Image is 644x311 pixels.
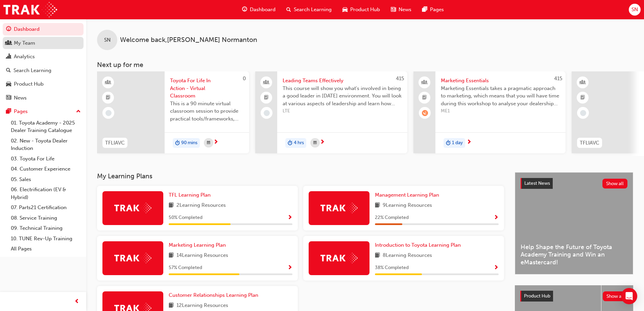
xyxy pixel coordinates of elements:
span: Pages [430,6,444,14]
button: Show Progress [287,214,292,222]
a: Product HubShow all [520,291,628,302]
span: Show Progress [287,265,292,271]
span: Introduction to Toyota Learning Plan [375,242,461,248]
span: 2 Learning Resources [176,201,226,210]
span: 8 Learning Resources [383,251,432,260]
img: Trak [3,2,57,17]
span: Product Hub [524,293,550,299]
a: Latest NewsShow allHelp Shape the Future of Toyota Academy Training and Win an eMastercard! [515,172,633,274]
span: ME1 [441,107,560,115]
span: Show Progress [494,265,499,271]
span: learningResourceType_INSTRUCTOR_LED-icon [106,78,111,87]
div: Search Learning [14,67,51,74]
span: people-icon [422,78,427,87]
img: Trak [320,203,358,213]
span: learningRecordVerb_NONE-icon [105,110,112,116]
span: duration-icon [288,139,292,148]
span: Product Hub [350,6,380,14]
button: Show all [603,291,628,301]
span: booktick-icon [580,93,585,102]
span: 0 [243,75,246,82]
span: 90 mins [181,139,197,147]
button: Show Progress [494,264,499,272]
span: news-icon [391,5,396,14]
span: 57 % Completed [169,264,202,272]
button: Show Progress [494,214,499,222]
span: next-icon [467,139,472,146]
span: Management Learning Plan [375,192,439,198]
span: next-icon [320,139,325,146]
span: calendar-icon [207,139,210,147]
div: Pages [14,108,28,115]
a: 415Leading Teams EffectivelyThis course will show you what's involved in being a good leader in [... [255,71,407,153]
span: prev-icon [74,297,79,306]
div: Product Hub [14,80,44,88]
span: pages-icon [422,5,427,14]
a: 08. Service Training [8,213,84,223]
div: My Team [14,39,35,47]
span: news-icon [6,95,11,101]
span: 415 [554,75,562,82]
span: chart-icon [6,54,11,60]
a: guage-iconDashboard [237,3,281,17]
a: Analytics [3,50,84,63]
a: 01. Toyota Academy - 2025 Dealer Training Catalogue [8,118,84,136]
span: Customer Relationships Learning Plan [169,292,258,298]
span: guage-icon [6,26,11,32]
span: This course will show you what's involved in being a good leader in [DATE] environment. You will ... [283,85,402,108]
span: learningRecordVerb_NONE-icon [264,110,270,116]
span: guage-icon [242,5,247,14]
span: Show Progress [494,215,499,221]
a: Customer Relationships Learning Plan [169,291,261,299]
span: SN [104,36,111,44]
a: 07. Parts21 Certification [8,202,84,213]
a: 06. Electrification (EV & Hybrid) [8,184,84,202]
span: Dashboard [250,6,276,14]
span: 9 Learning Resources [383,201,432,210]
button: Show Progress [287,264,292,272]
div: News [14,94,27,102]
span: book-icon [169,302,174,310]
span: learningResourceType_INSTRUCTOR_LED-icon [580,78,585,87]
span: Show Progress [287,215,292,221]
span: learningRecordVerb_NONE-icon [580,110,586,116]
span: Latest News [524,180,550,186]
span: people-icon [264,78,269,87]
div: Analytics [14,53,35,61]
span: 415 [396,75,404,82]
span: people-icon [6,40,11,46]
a: 09. Technical Training [8,223,84,234]
span: book-icon [169,201,174,210]
h3: Next up for me [86,61,644,69]
span: learningRecordVerb_WAITLIST-icon [422,110,428,116]
span: booktick-icon [106,93,111,102]
h3: My Learning Plans [97,172,504,180]
a: 02. New - Toyota Dealer Induction [8,136,84,154]
span: Toyota For Life In Action - Virtual Classroom [170,77,244,100]
a: 0TFLIAVCToyota For Life In Action - Virtual ClassroomThis is a 90 minute virtual classroom sessio... [97,71,249,153]
span: booktick-icon [264,93,269,102]
a: All Pages [8,244,84,254]
a: 04. Customer Experience [8,164,84,174]
span: pages-icon [6,109,11,115]
span: Marketing Learning Plan [169,242,226,248]
div: Open Intercom Messenger [621,288,637,304]
a: 10. TUNE Rev-Up Training [8,234,84,244]
span: 4 hrs [294,139,304,147]
span: 1 day [452,139,463,147]
a: Marketing Learning Plan [169,241,229,249]
img: Trak [320,253,358,263]
span: TFLIAVC [580,139,599,147]
span: 50 % Completed [169,214,202,222]
a: news-iconNews [385,3,417,17]
span: car-icon [6,81,11,87]
button: Pages [3,105,84,118]
a: Search Learning [3,64,84,77]
span: duration-icon [446,139,451,148]
a: Latest NewsShow all [521,178,627,189]
a: Dashboard [3,23,84,36]
span: Marketing Essentials [441,77,560,85]
span: car-icon [342,5,348,14]
span: book-icon [375,251,380,260]
span: 22 % Completed [375,214,409,222]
